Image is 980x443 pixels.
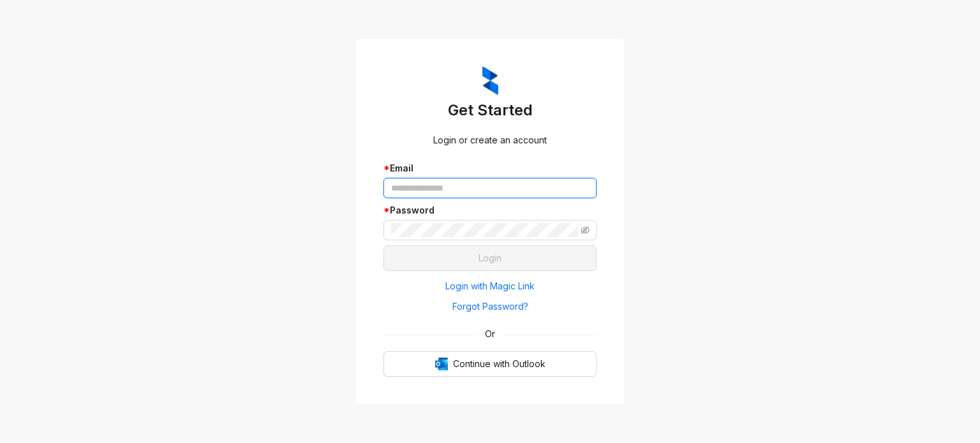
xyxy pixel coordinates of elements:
[445,279,535,293] span: Login with Magic Link
[452,300,528,314] span: Forgot Password?
[581,226,590,235] span: eye-invisible
[453,357,546,371] span: Continue with Outlook
[435,358,448,370] img: Outlook
[383,133,597,147] div: Login or create an account
[383,161,597,175] div: Email
[383,100,597,120] h3: Get Started
[383,296,597,317] button: Forgot Password?
[383,203,597,217] div: Password
[383,245,597,271] button: Login
[476,327,504,341] span: Or
[383,351,597,377] button: OutlookContinue with Outlook
[383,276,597,296] button: Login with Magic Link
[482,66,498,96] img: ZumaIcon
